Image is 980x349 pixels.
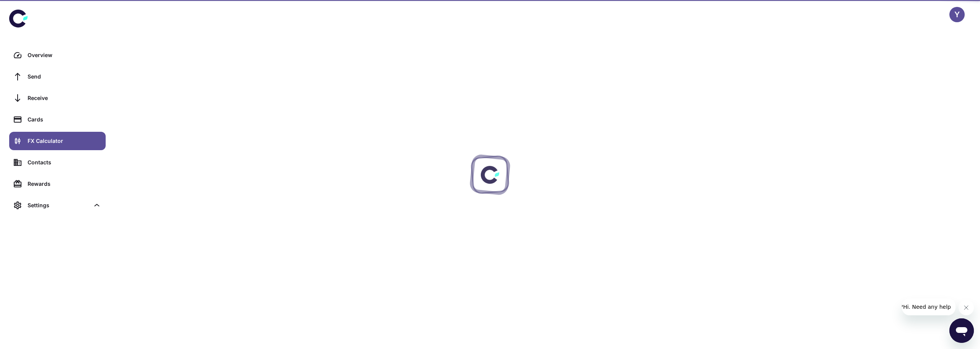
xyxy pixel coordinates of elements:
[28,137,101,145] div: FX Calculator
[9,110,106,129] a: Cards
[949,7,965,22] button: Y
[9,67,106,86] a: Send
[28,180,101,188] div: Rewards
[28,72,101,81] div: Send
[28,115,101,124] div: Cards
[959,300,974,315] iframe: סגור הודעה
[9,89,106,107] a: Receive
[949,318,974,343] iframe: לחצן לפתיחת חלון הודעות הטקסט
[28,201,90,210] div: Settings
[9,175,106,193] a: Rewards
[902,298,955,315] iframe: הודעה מהחברה
[9,153,106,172] a: Contacts
[28,158,101,167] div: Contacts
[28,94,101,102] div: Receive
[9,132,106,150] a: FX Calculator
[9,196,106,215] div: Settings
[9,46,106,64] a: Overview
[28,51,101,59] div: Overview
